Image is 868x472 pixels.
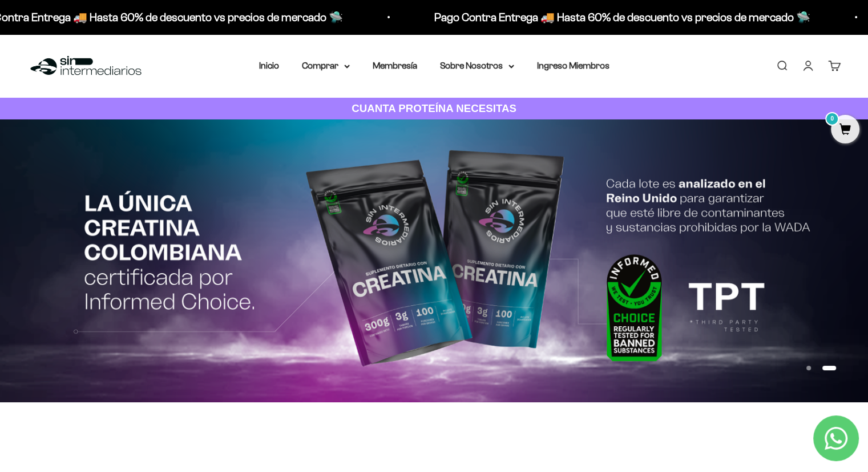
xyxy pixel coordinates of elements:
[352,102,516,114] strong: CUANTA PROTEÍNA NECESITAS
[259,61,279,70] a: Inicio
[402,8,778,26] p: Pago Contra Entrega 🚚 Hasta 60% de descuento vs precios de mercado 🛸
[373,61,417,70] a: Membresía
[302,58,350,73] summary: Comprar
[440,58,514,73] summary: Sobre Nosotros
[537,61,609,70] a: Ingreso Miembros
[825,112,839,126] mark: 0
[831,124,859,137] a: 0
